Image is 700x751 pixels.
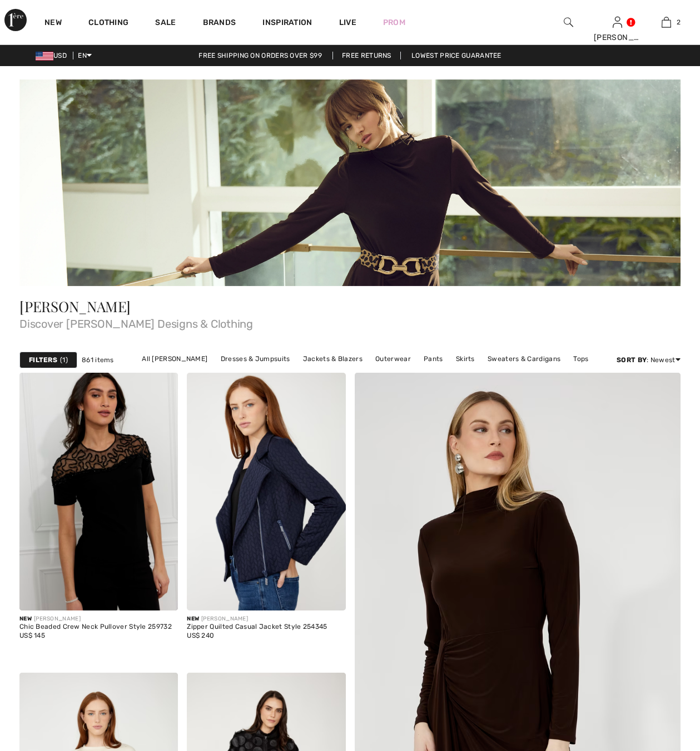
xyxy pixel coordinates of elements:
img: My Info [613,16,622,29]
img: Frank Lyman - Canada | Shop Frank Lyman Clothing Online at 1ère Avenue [19,79,681,286]
span: US$ 240 [187,632,214,639]
span: US$ 145 [19,632,45,639]
a: Tops [568,352,594,366]
a: Lowest Price Guarantee [403,52,510,59]
img: US Dollar [36,52,53,61]
a: Sweaters & Cardigans [482,352,566,366]
a: Pants [418,352,449,366]
div: Chic Beaded Crew Neck Pullover Style 259732 [19,623,172,631]
a: Sale [155,18,176,29]
img: 1ère Avenue [4,9,27,31]
strong: Filters [29,355,57,365]
a: Brands [203,18,236,29]
img: My Bag [662,16,671,29]
img: search the website [564,16,573,29]
span: USD [36,52,71,59]
div: [PERSON_NAME] [594,32,642,43]
a: Live [339,17,356,28]
div: : Newest [617,355,681,365]
a: Skirts [450,352,480,366]
a: New [44,18,62,29]
span: EN [78,52,92,59]
span: 1 [60,355,68,365]
span: Discover [PERSON_NAME] Designs & Clothing [19,314,681,329]
a: Outerwear [370,352,416,366]
span: 2 [677,17,681,27]
a: Prom [383,17,405,28]
a: Dresses & Jumpsuits [215,352,296,366]
a: Free shipping on orders over $99 [190,52,331,59]
span: [PERSON_NAME] [19,297,131,316]
div: [PERSON_NAME] [187,615,327,623]
a: 2 [643,16,691,29]
span: Inspiration [262,18,312,29]
div: [PERSON_NAME] [19,615,172,623]
strong: Sort By [617,356,647,364]
div: Zipper Quilted Casual Jacket Style 254345 [187,623,327,631]
span: New [187,615,199,622]
a: Zipper Quilted Casual Jacket Style 254345. Navy [187,373,345,610]
iframe: Opens a widget where you can chat to one of our agents [628,668,689,695]
span: New [19,615,32,622]
a: Jackets & Blazers [297,352,368,366]
a: Free Returns [332,52,401,59]
a: All [PERSON_NAME] [136,352,213,366]
a: Sign In [613,17,622,27]
span: 861 items [82,355,114,365]
img: Chic Beaded Crew Neck Pullover Style 259732. Black [19,373,178,610]
a: Clothing [88,18,128,29]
